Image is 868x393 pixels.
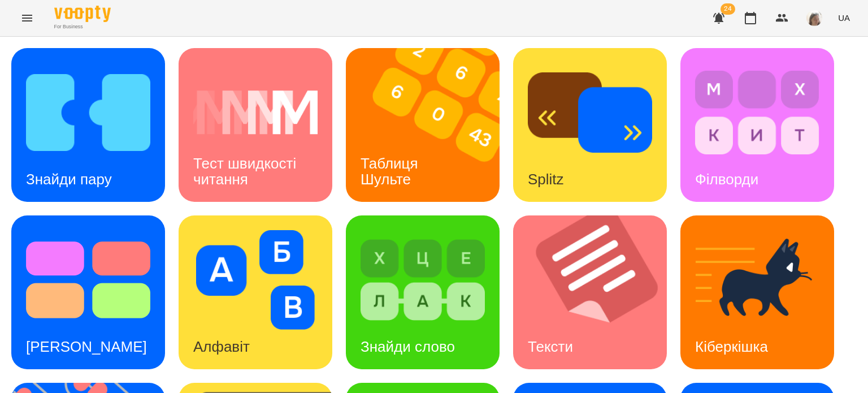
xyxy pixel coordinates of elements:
[680,215,834,369] a: КіберкішкаКіберкішка
[695,230,819,330] img: Кіберкішка
[193,63,318,162] img: Тест швидкості читання
[26,338,147,355] h3: [PERSON_NAME]
[528,63,652,162] img: Splitz
[361,155,422,187] h3: Таблиця Шульте
[838,12,850,24] span: UA
[11,215,165,369] a: Тест Струпа[PERSON_NAME]
[513,215,681,369] img: Тексти
[179,215,332,369] a: АлфавітАлфавіт
[26,171,112,188] h3: Знайди пару
[721,3,735,15] span: 24
[834,7,854,28] button: UA
[54,6,111,22] img: Voopty Logo
[193,155,300,187] h3: Тест швидкості читання
[346,48,500,202] a: Таблиця ШультеТаблиця Шульте
[680,48,834,202] a: ФілвордиФілворди
[26,63,150,162] img: Знайди пару
[695,338,768,355] h3: Кіберкішка
[528,171,564,188] h3: Splitz
[179,48,332,202] a: Тест швидкості читанняТест швидкості читання
[11,48,165,202] a: Знайди паруЗнайди пару
[528,338,573,355] h3: Тексти
[695,63,819,162] img: Філворди
[806,10,822,26] img: 4795d6aa07af88b41cce17a01eea78aa.jpg
[26,230,150,330] img: Тест Струпа
[513,215,667,369] a: ТекстиТексти
[14,5,41,32] button: Menu
[193,338,250,355] h3: Алфавіт
[513,48,667,202] a: SplitzSplitz
[361,230,485,330] img: Знайди слово
[193,230,318,330] img: Алфавіт
[346,48,514,202] img: Таблиця Шульте
[695,171,758,188] h3: Філворди
[361,338,455,355] h3: Знайди слово
[54,23,111,31] span: For Business
[346,215,500,369] a: Знайди словоЗнайди слово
